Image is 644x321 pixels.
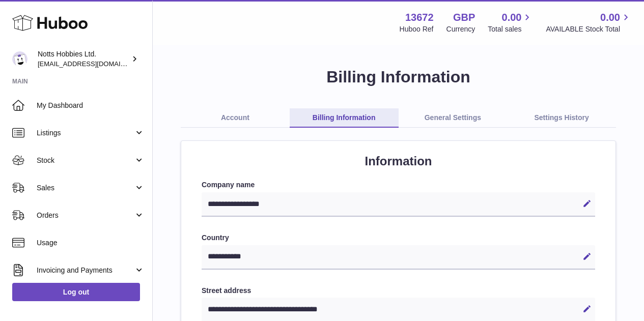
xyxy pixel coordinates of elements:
img: info@nottshobbies.co.uk [12,51,27,67]
span: Usage [37,238,145,248]
span: [EMAIL_ADDRESS][DOMAIN_NAME] [38,60,150,68]
a: Log out [12,283,140,301]
a: Account [181,108,290,128]
label: Street address [202,286,595,296]
a: 0.00 Total sales [488,11,533,34]
label: Country [202,233,595,243]
span: 0.00 [502,11,522,24]
a: Settings History [507,108,616,128]
a: 0.00 AVAILABLE Stock Total [546,11,632,34]
strong: GBP [453,11,475,24]
span: Orders [37,211,134,220]
strong: 13672 [405,11,434,24]
span: Stock [37,156,134,165]
span: 0.00 [600,11,620,24]
span: Invoicing and Payments [37,266,134,275]
div: Notts Hobbies Ltd. [38,49,129,69]
span: Sales [37,183,134,193]
div: Huboo Ref [400,24,434,34]
span: Listings [37,128,134,138]
span: AVAILABLE Stock Total [546,24,632,34]
span: Total sales [488,24,533,34]
div: Currency [446,24,475,34]
h1: Billing Information [169,66,628,88]
h2: Information [202,153,595,169]
label: Company name [202,180,595,190]
span: My Dashboard [37,101,145,110]
a: Billing Information [290,108,399,128]
a: General Settings [399,108,508,128]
